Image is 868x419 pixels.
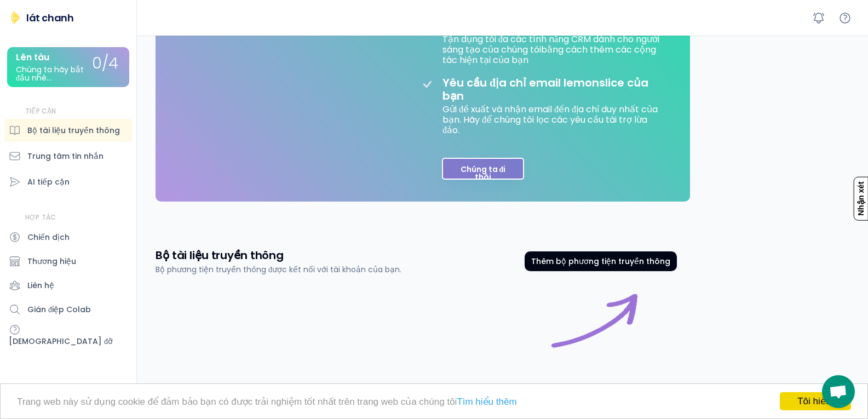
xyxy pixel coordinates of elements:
[461,164,506,182] font: Chúng ta đi thôi
[442,103,660,136] font: Gửi đề xuất và nhận email đến địa chỉ duy nhất của bạn. Hãy để chúng tôi lọc các yêu cầu tài trợ ...
[27,256,76,267] font: Thương hiệu
[9,336,113,347] font: [DEMOGRAPHIC_DATA] đỡ
[442,75,651,104] font: Yêu cầu địa chỉ email lemonslice của bạn
[531,256,670,267] font: Thêm bộ phương tiện truyền thông
[457,397,516,407] a: Tìm hiểu thêm
[27,232,70,243] font: Chiến dịch
[25,213,56,222] font: HỢP TÁC
[25,106,56,116] font: TIẾP CẬN
[27,176,70,187] font: AI tiếp cận
[9,11,22,24] img: lát chanh
[156,248,284,263] font: Bộ tài liệu truyền thông
[16,51,49,64] font: Lên tàu
[156,264,401,275] font: Bộ phương tiện truyền thông được kết nối với tài khoản của bạn.
[27,151,104,162] font: Trung tâm tin nhắn
[780,392,851,410] a: Tôi hiểu!
[545,289,644,387] div: Bắt đầu tại đây
[27,125,120,136] font: Bộ tài liệu truyền thông
[822,375,855,408] a: Mở cuộc trò chuyện
[525,251,677,271] button: Thêm bộ phương tiện truyền thông
[797,396,833,406] font: Tôi hiểu!
[442,43,658,66] font: bằng cách thêm các cộng tác hiện tại của bạn
[16,64,86,83] font: Chúng ta hãy bắt đầu nhé...
[442,33,662,56] font: Tận dụng tối đa các tính năng CRM dành cho người sáng tạo của chúng tôi
[27,304,91,315] font: Gián điệp Colab
[26,11,73,25] font: lát chanh
[856,182,865,216] font: Nhận xét
[545,289,644,387] img: connect%20image%20purple.gif
[17,397,457,407] font: Trang web này sử dụng cookie để đảm bảo bạn có được trải nghiệm tốt nhất trên trang web của chúng...
[27,280,54,291] font: Liên hệ
[92,53,118,74] font: 0/4
[442,158,524,180] button: Chúng ta đi thôi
